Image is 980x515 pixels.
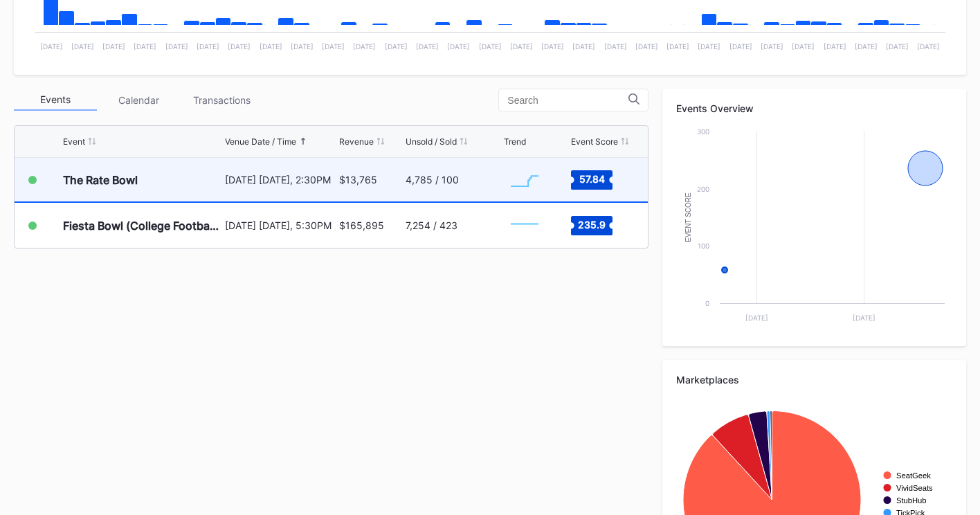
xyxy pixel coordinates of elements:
div: 4,785 / 100 [406,174,459,186]
text: VividSeats [896,484,933,492]
div: Venue Date / Time [225,136,296,147]
text: [DATE] [102,42,125,51]
text: SeatGeek [896,471,931,480]
div: [DATE] [DATE], 2:30PM [225,174,336,186]
text: [DATE] [385,42,408,51]
text: [DATE] [228,42,251,51]
input: Search [507,95,628,106]
text: [DATE] [165,42,188,51]
text: [DATE] [853,314,875,322]
text: [DATE] [541,42,564,51]
div: Revenue [339,136,374,147]
text: [DATE] [71,42,94,51]
text: [DATE] [792,42,815,51]
div: Marketplaces [676,374,952,386]
text: [DATE] [353,42,376,51]
div: Calendar [97,89,180,111]
div: Event [63,136,85,147]
div: Unsold / Sold [406,136,457,147]
text: [DATE] [40,42,63,51]
div: $13,765 [339,174,377,186]
svg: Chart title [504,208,545,243]
div: Transactions [180,89,263,111]
text: [DATE] [510,42,533,51]
text: [DATE] [604,42,627,51]
text: 200 [697,185,709,193]
text: [DATE] [855,42,878,51]
text: [DATE] [260,42,282,51]
text: Event Score [684,192,692,242]
div: $165,895 [339,219,384,231]
text: StubHub [896,496,927,505]
div: [DATE] [DATE], 5:30PM [225,219,336,231]
text: [DATE] [291,42,314,51]
text: [DATE] [416,42,439,51]
text: [DATE] [729,42,752,51]
text: [DATE] [666,42,689,51]
div: Events [14,89,97,111]
text: [DATE] [197,42,219,51]
text: [DATE] [745,314,768,322]
text: [DATE] [447,42,470,51]
text: [DATE] [824,42,846,51]
text: 300 [697,127,709,136]
svg: Chart title [676,125,952,332]
text: 235.9 [578,218,606,230]
text: [DATE] [635,42,658,51]
text: 57.84 [579,172,604,184]
text: 0 [705,299,709,307]
div: Events Overview [676,102,952,114]
svg: Chart title [504,163,545,197]
text: [DATE] [134,42,156,51]
div: 7,254 / 423 [406,219,457,231]
text: 100 [698,242,709,250]
text: [DATE] [479,42,502,51]
text: [DATE] [761,42,783,51]
div: Trend [504,136,526,147]
div: Fiesta Bowl (College Football Playoff Semifinals) [63,219,221,233]
text: [DATE] [886,42,909,51]
text: [DATE] [322,42,345,51]
div: The Rate Bowl [63,173,138,187]
text: [DATE] [572,42,595,51]
text: [DATE] [917,42,940,51]
div: Event Score [571,136,618,147]
text: [DATE] [698,42,720,51]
